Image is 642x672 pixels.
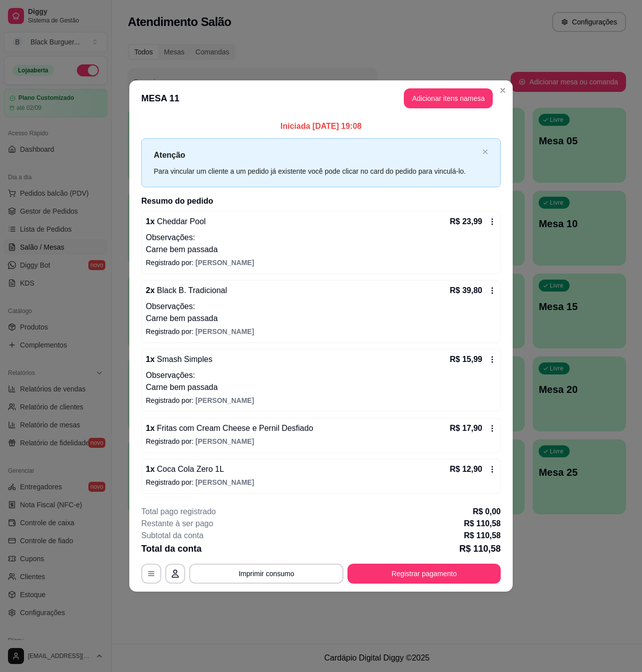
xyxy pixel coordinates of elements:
[450,216,482,228] p: R$ 23,99
[146,353,212,365] p: 1 x
[347,564,501,584] button: Registrar pagamento
[141,506,216,518] p: Total pago registrado
[196,478,254,486] span: [PERSON_NAME]
[146,422,313,434] p: 1 x
[450,463,482,475] p: R$ 12,90
[146,436,496,446] p: Registrado por:
[146,244,496,256] p: Carne bem passada
[196,396,254,404] span: [PERSON_NAME]
[495,82,511,98] button: Close
[155,217,206,226] span: Cheddar Pool
[450,285,482,297] p: R$ 39,80
[146,369,496,381] p: Observações:
[155,286,227,295] span: Black B. Tradicional
[141,195,501,207] h2: Resumo do pedido
[196,328,254,336] span: [PERSON_NAME]
[154,166,478,177] div: Para vincular um cliente a um pedido já existente você pode clicar no card do pedido para vinculá...
[482,149,488,155] button: close
[146,232,496,244] p: Observações:
[146,463,224,475] p: 1 x
[155,465,224,473] span: Coca Cola Zero 1L
[450,353,482,365] p: R$ 15,99
[189,564,343,584] button: Imprimir consumo
[154,149,478,161] p: Atenção
[141,518,213,530] p: Restante à ser pago
[141,530,204,542] p: Subtotal da conta
[464,518,501,530] p: R$ 110,58
[129,80,513,116] header: MESA 11
[404,88,493,108] button: Adicionar itens namesa
[473,506,501,518] p: R$ 0,00
[146,285,227,297] p: 2 x
[146,477,496,487] p: Registrado por:
[155,424,313,432] span: Fritas com Cream Cheese e Pernil Desfiado
[450,422,482,434] p: R$ 17,90
[459,542,501,556] p: R$ 110,58
[146,395,496,405] p: Registrado por:
[196,259,254,267] span: [PERSON_NAME]
[146,313,496,325] p: Carne bem passada
[464,530,501,542] p: R$ 110,58
[146,301,496,313] p: Observações:
[196,437,254,445] span: [PERSON_NAME]
[146,327,496,336] p: Registrado por:
[146,258,496,268] p: Registrado por:
[146,381,496,393] p: Carne bem passada
[141,542,202,556] p: Total da conta
[141,120,501,132] p: Iniciada [DATE] 19:08
[146,216,206,228] p: 1 x
[155,355,213,363] span: Smash Simples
